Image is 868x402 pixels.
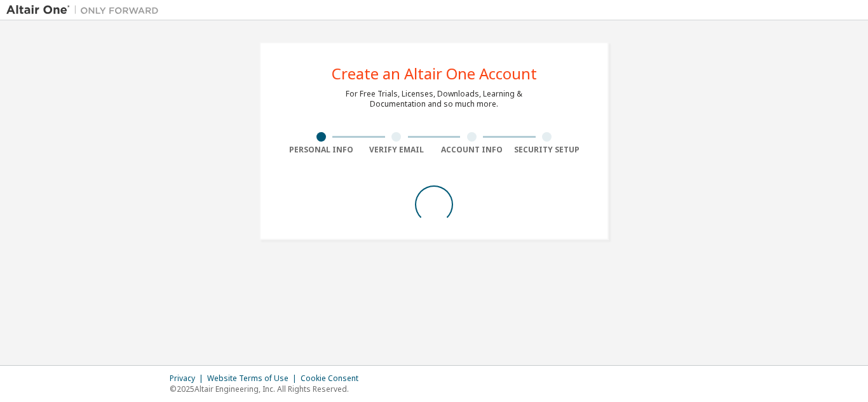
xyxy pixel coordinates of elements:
[207,373,301,384] div: Website Terms of Use
[170,373,207,384] div: Privacy
[170,384,366,394] p: © 2025 Altair Engineering, Inc. All Rights Reserved.
[510,145,585,155] div: Security Setup
[359,145,435,155] div: Verify Email
[434,145,510,155] div: Account Info
[6,4,165,17] img: Altair One
[301,373,366,384] div: Cookie Consent
[332,66,537,81] div: Create an Altair One Account
[283,145,359,155] div: Personal Info
[346,89,522,109] div: For Free Trials, Licenses, Downloads, Learning & Documentation and so much more.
